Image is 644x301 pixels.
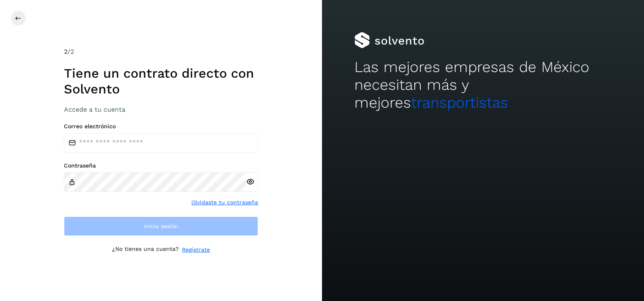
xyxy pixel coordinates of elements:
label: Contraseña [64,162,258,169]
span: transportistas [411,94,508,111]
button: Inicia sesión [64,216,258,236]
h1: Tiene un contrato directo con Solvento [64,66,258,97]
h3: Accede a tu cuenta [64,106,258,113]
div: /2 [64,47,258,57]
label: Correo electrónico [64,123,258,130]
a: Olvidaste tu contraseña [191,198,258,207]
h2: Las mejores empresas de México necesitan más y mejores [354,58,612,112]
span: 2 [64,48,68,55]
p: ¿No tienes una cuenta? [112,246,179,254]
span: Inicia sesión [144,223,178,229]
a: Regístrate [182,246,210,254]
